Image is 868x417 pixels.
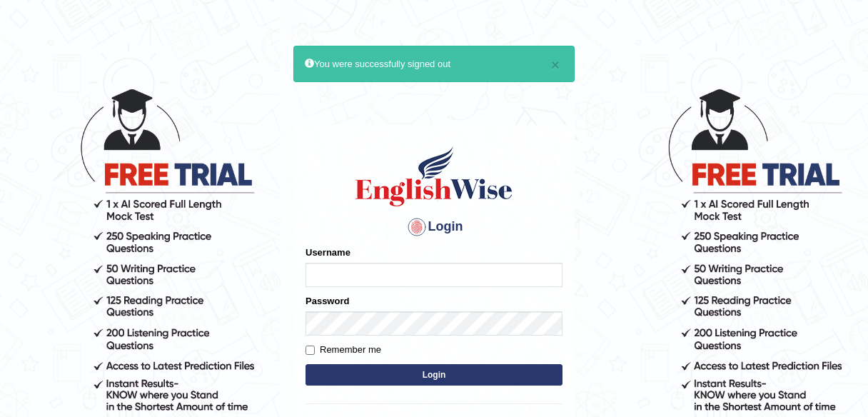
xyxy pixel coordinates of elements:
[306,364,562,386] button: Login
[353,144,515,208] img: Logo of English Wise sign in for intelligent practice with AI
[551,57,560,72] button: ×
[306,346,315,355] input: Remember me
[306,216,562,238] h4: Login
[306,343,381,357] label: Remember me
[293,46,575,82] div: You were successfully signed out
[306,246,350,259] label: Username
[306,294,349,308] label: Password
